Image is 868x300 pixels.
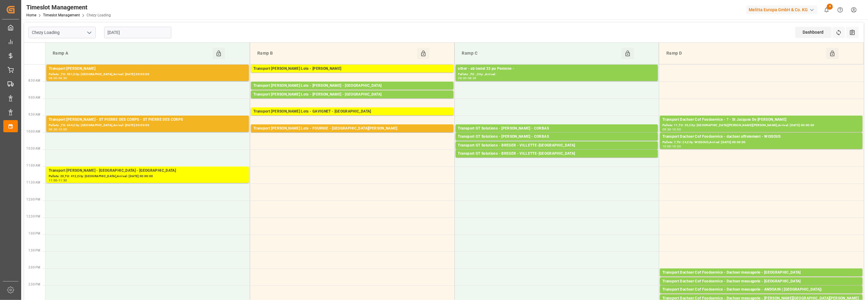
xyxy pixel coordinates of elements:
span: 11:30 AM [26,181,40,184]
div: 10:00 [662,145,671,148]
span: 12:00 PM [26,198,40,201]
div: Pallets: ,TU: 112,City: [GEOGRAPHIC_DATA],Arrival: [DATE] 00:00:00 [458,157,656,162]
input: DD-MM-YYYY [104,27,171,38]
div: Transport [PERSON_NAME] Lots - FOURNIE - [GEOGRAPHIC_DATA][PERSON_NAME] [253,126,451,132]
div: Ramp C [460,48,622,59]
div: Transport Dachser Cof Foodservice - Dachser messagerie - ANDOAIN ( [GEOGRAPHIC_DATA]) [662,287,860,293]
button: Help Center [833,3,847,17]
div: 10:00 [672,128,681,131]
div: Pallets: ,TU: 74,City: [GEOGRAPHIC_DATA] ( [GEOGRAPHIC_DATA]),Arrival: [DATE] 00:00:00 [662,293,860,298]
div: Pallets: ,TU: 84,City: CARQUEFOU,Arrival: [DATE] 00:00:00 [253,72,451,77]
span: 9:30 AM [28,113,40,116]
div: Transport [PERSON_NAME] Lots - [PERSON_NAME] [253,66,451,72]
div: 08:00 [458,77,467,79]
span: 4 [827,4,833,10]
div: Pallets: ,TU: 644,City: [GEOGRAPHIC_DATA],Arrival: [DATE] 00:00:00 [49,123,246,128]
div: Transport GT Solutions - BREGER - VILLETTE-[GEOGRAPHIC_DATA] [458,151,656,157]
div: Transport GT Solutions - [PERSON_NAME] - CORBAS [458,126,656,132]
div: Transport Dachser Cof Foodservice - Dachser messagerie - [GEOGRAPHIC_DATA] [662,278,860,285]
input: Type to search/select [28,27,96,38]
div: Pallets: ,TU: 318,City: [GEOGRAPHIC_DATA],Arrival: [DATE] 00:00:00 [253,98,451,103]
div: Pallets: 7,TU: 24,City: WISSOUS,Arrival: [DATE] 00:00:00 [662,140,860,145]
div: Transport Dachser Cof Foodservice - dachser affretement - WISSOUS [662,134,860,140]
div: - [467,77,468,79]
div: Pallets: 1,TU: 10,City: [GEOGRAPHIC_DATA],Arrival: [DATE] 00:00:00 [662,276,860,281]
div: Transport [PERSON_NAME] - [GEOGRAPHIC_DATA] - [GEOGRAPHIC_DATA] [49,168,246,174]
span: 9:00 AM [28,96,40,99]
div: Pallets: 5,TU: 32,City: [GEOGRAPHIC_DATA],Arrival: [DATE] 00:00:00 [458,132,656,137]
div: - [671,145,672,148]
div: - [671,128,672,131]
div: Transport [PERSON_NAME] Lots - [PERSON_NAME] - [GEOGRAPHIC_DATA] [253,83,451,89]
div: 08:30 [58,77,67,79]
button: open menu [84,28,94,37]
div: 10:00 [58,128,67,131]
div: Pallets: 11,TU: 35,City: [GEOGRAPHIC_DATA][PERSON_NAME][PERSON_NAME],Arrival: [DATE] 00:00:00 [662,123,860,128]
div: 08:00 [49,77,58,79]
div: Ramp D [664,48,826,59]
span: 8:30 AM [28,79,40,82]
a: Timeslot Management [43,13,80,17]
div: Pallets: 10,TU: 1009,City: [GEOGRAPHIC_DATA],Arrival: [DATE] 00:00:00 [253,115,451,120]
div: Pallets: 20,TU: 412,City: [GEOGRAPHIC_DATA],Arrival: [DATE] 00:00:00 [49,174,246,179]
div: Pallets: 2,TU: ,City: [GEOGRAPHIC_DATA],Arrival: [DATE] 00:00:00 [253,89,451,94]
span: 1:00 PM [28,232,40,235]
div: Dashboard [795,27,832,38]
div: - [58,77,58,79]
div: Timeslot Management [26,3,111,12]
div: Transport [PERSON_NAME] Lots - [PERSON_NAME] - [GEOGRAPHIC_DATA] [253,92,451,98]
div: Transport GT Solutions - [PERSON_NAME] - CORBAS [458,134,656,140]
span: 12:30 PM [26,215,40,218]
span: 1:30 PM [28,249,40,252]
div: 11:00 [49,179,58,182]
div: other - ab textel 33 pu Peronne - [458,66,656,72]
div: Ramp B [255,48,417,59]
div: 10:30 [672,145,681,148]
div: Pallets: ,TU: 56,City: [GEOGRAPHIC_DATA][PERSON_NAME],Arrival: [DATE] 00:00:00 [253,132,451,137]
div: Pallets: ,TU: 144,City: [GEOGRAPHIC_DATA],Arrival: [DATE] 00:00:00 [458,149,656,154]
div: 11:30 [58,179,67,182]
div: - [58,128,58,131]
div: Transport [PERSON_NAME] - ST PIERRE DES CORPS - ST PIERRE DES CORPS [49,117,246,123]
div: Melitta Europa GmbH & Co. KG [746,5,817,14]
div: 09:30 [49,128,58,131]
div: 08:30 [468,77,477,79]
div: Pallets: ,TU: 551,City: [GEOGRAPHIC_DATA],Arrival: [DATE] 00:00:00 [49,72,246,77]
div: Pallets: ,TU: 144,City: [GEOGRAPHIC_DATA],Arrival: [DATE] 00:00:00 [662,285,860,290]
span: 10:00 AM [26,130,40,133]
div: Transport [PERSON_NAME] Lots - GAVIGNET - [GEOGRAPHIC_DATA] [253,109,451,115]
div: Pallets: 2,TU: 52,City: [GEOGRAPHIC_DATA],Arrival: [DATE] 00:00:00 [458,140,656,145]
div: Pallets: ,TU: ,City: ,Arrival: [458,72,656,77]
div: - [58,179,58,182]
button: show 4 new notifications [820,3,833,17]
a: Home [26,13,36,17]
div: Transport Dachser Cof Foodservice - Dachser messagerie - [GEOGRAPHIC_DATA] [662,270,860,276]
span: 11:00 AM [26,164,40,167]
div: 09:30 [662,128,671,131]
div: Transport [PERSON_NAME] [49,66,246,72]
span: 2:00 PM [28,266,40,269]
span: 2:30 PM [28,283,40,286]
div: Transport Dachser Cof Foodservice - ? - St Jacques De [PERSON_NAME] [662,117,860,123]
div: Ramp A [50,48,213,59]
button: Melitta Europa GmbH & Co. KG [746,4,820,15]
span: 10:30 AM [26,147,40,150]
div: Transport GT Solutions - BREGER - VILLETTE-[GEOGRAPHIC_DATA] [458,143,656,149]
